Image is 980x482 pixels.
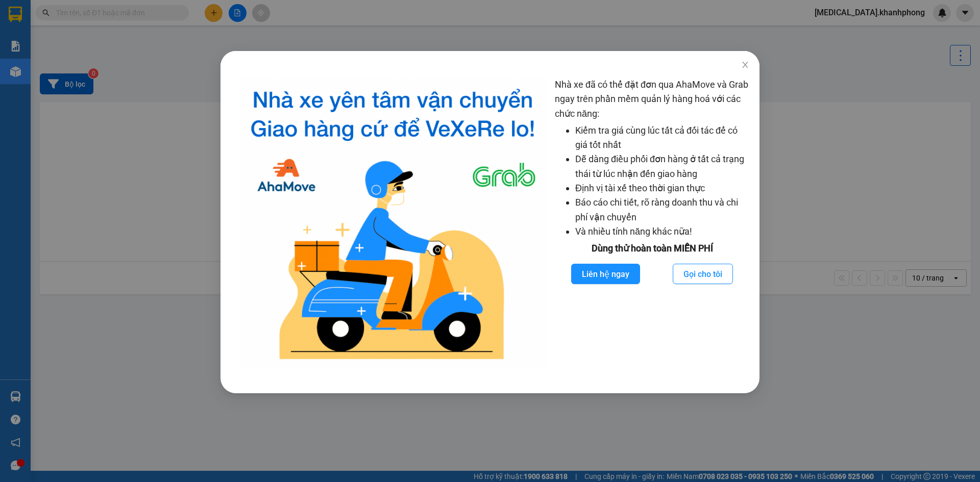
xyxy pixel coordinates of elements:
[239,78,547,368] img: logo
[555,78,749,368] div: Nhà xe đã có thể đặt đơn qua AhaMove và Grab ngay trên phần mềm quản lý hàng hoá với các chức năng:
[575,224,749,239] li: Và nhiều tính năng khác nữa!
[575,181,749,195] li: Định vị tài xế theo thời gian thực
[575,195,749,224] li: Báo cáo chi tiết, rõ ràng doanh thu và chi phí vận chuyển
[575,123,749,153] li: Kiểm tra giá cùng lúc tất cả đối tác để có giá tốt nhất
[571,264,640,284] button: Liên hệ ngay
[673,264,733,284] button: Gọi cho tôi
[741,61,749,69] span: close
[575,152,749,181] li: Dễ dàng điều phối đơn hàng ở tất cả trạng thái từ lúc nhận đến giao hàng
[731,51,759,80] button: Close
[555,241,749,256] div: Dùng thử hoàn toàn MIỄN PHÍ
[582,268,629,281] span: Liên hệ ngay
[683,268,722,281] span: Gọi cho tôi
